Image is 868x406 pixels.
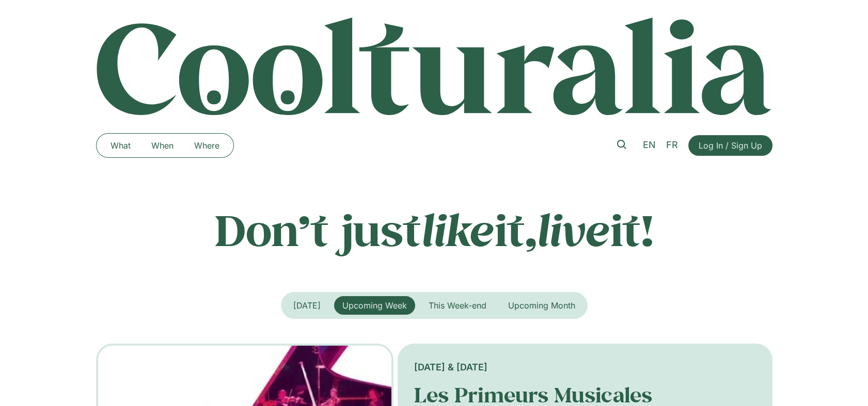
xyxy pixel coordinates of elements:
a: EN [638,138,661,153]
span: EN [643,139,656,150]
span: [DATE] [293,300,321,311]
p: Don’t just it, it! [96,204,772,255]
a: When [141,137,184,154]
span: Upcoming Week [342,300,407,311]
a: What [100,137,141,154]
div: [DATE] & [DATE] [414,360,755,374]
span: Upcoming Month [508,300,575,311]
nav: Menu [100,137,230,154]
a: Log In / Sign Up [688,135,772,156]
span: Log In / Sign Up [699,139,762,152]
em: like [421,201,495,258]
a: Where [184,137,230,154]
em: live [537,201,610,258]
a: FR [661,138,683,153]
span: FR [666,139,678,150]
span: This Week-end [429,300,486,311]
